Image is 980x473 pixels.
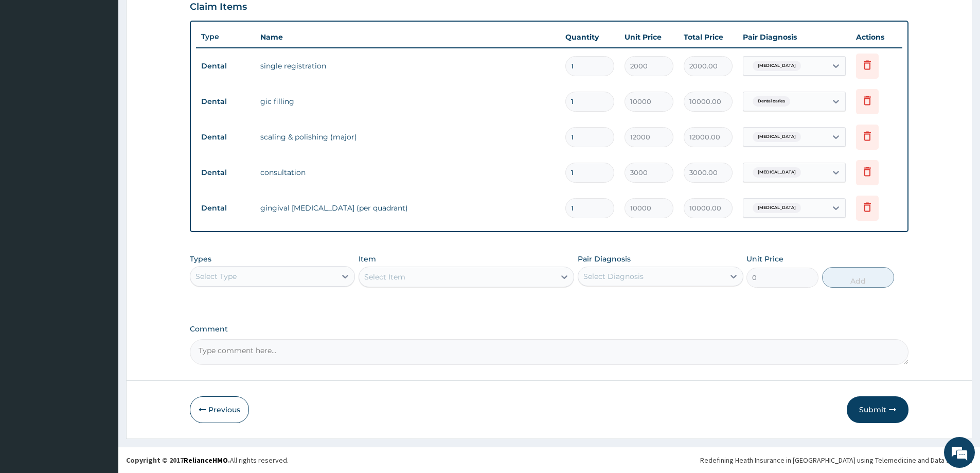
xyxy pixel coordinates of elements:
label: Unit Price [746,254,783,264]
span: Dental caries [753,96,790,107]
span: [MEDICAL_DATA] [753,167,801,178]
label: Types [190,255,211,264]
a: RelianceHMO [184,456,228,465]
label: Item [359,254,376,264]
td: single registration [255,56,560,76]
th: Name [255,27,560,47]
th: Actions [851,27,902,47]
th: Quantity [560,27,619,47]
span: [MEDICAL_DATA] [753,203,801,213]
td: Dental [196,128,255,147]
button: Add [822,267,894,288]
span: [MEDICAL_DATA] [753,61,801,71]
th: Pair Diagnosis [738,27,851,47]
div: Redefining Heath Insurance in [GEOGRAPHIC_DATA] using Telemedicine and Data Science! [700,455,972,465]
span: We're online! [60,130,142,234]
div: Minimize live chat window [169,5,193,30]
footer: All rights reserved. [118,447,980,473]
label: Pair Diagnosis [578,254,631,264]
button: Previous [190,396,249,423]
div: Select Type [195,271,237,282]
label: Comment [190,325,908,334]
td: gingival [MEDICAL_DATA] (per quadrant) [255,198,560,218]
td: Dental [196,92,255,111]
td: Dental [196,57,255,76]
td: gic filling [255,91,560,112]
button: Submit [847,396,908,423]
span: [MEDICAL_DATA] [753,132,801,142]
td: scaling & polishing (major) [255,127,560,147]
td: Dental [196,163,255,182]
textarea: Type your message and hit 'Enter' [5,281,196,317]
td: Dental [196,199,255,218]
th: Type [196,27,255,46]
img: d_794563401_company_1708531726252_794563401 [19,51,42,77]
strong: Copyright © 2017 . [126,456,230,465]
h3: Claim Items [190,2,247,13]
div: Select Diagnosis [583,271,644,282]
th: Total Price [679,27,738,47]
td: consultation [255,162,560,183]
th: Unit Price [619,27,679,47]
div: Chat with us now [54,58,173,71]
